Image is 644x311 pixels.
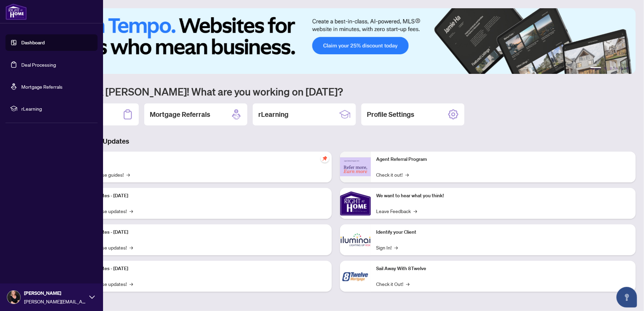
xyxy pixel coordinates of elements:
button: 6 [626,67,629,70]
button: 5 [621,67,623,70]
a: Mortgage Referrals [21,84,63,90]
span: → [129,280,133,288]
button: 3 [610,67,612,70]
img: Slide 0 [36,8,636,74]
h3: Brokerage & Industry Updates [36,136,636,146]
span: → [126,171,130,178]
span: → [406,171,409,178]
p: Identify your Client [376,229,631,236]
p: Self-Help [72,156,326,163]
p: We want to hear what you think! [376,192,631,200]
span: → [406,280,410,288]
img: Identify your Client [340,224,371,255]
a: Leave Feedback→ [376,207,417,215]
a: Deal Processing [21,62,56,68]
h2: Profile Settings [367,110,414,119]
p: Platform Updates - [DATE] [72,192,326,200]
span: [PERSON_NAME] [24,289,86,297]
button: 4 [615,67,618,70]
span: rLearning [21,105,93,112]
button: Open asap [617,287,637,308]
span: → [414,207,417,215]
img: logo [5,3,27,20]
a: Check it Out!→ [376,280,410,288]
a: Check it out!→ [376,171,409,178]
p: Agent Referral Program [376,156,631,163]
img: Profile Icon [7,291,20,304]
span: → [395,244,398,251]
a: Dashboard [21,40,45,46]
span: → [129,244,133,251]
img: We want to hear what you think! [340,188,371,219]
span: [PERSON_NAME][EMAIL_ADDRESS][PERSON_NAME][DOMAIN_NAME] [24,298,86,305]
h1: Welcome back [PERSON_NAME]! What are you working on [DATE]? [36,85,636,98]
h2: Mortgage Referrals [150,110,210,119]
h2: rLearning [258,110,289,119]
p: Platform Updates - [DATE] [72,229,326,236]
span: pushpin [321,154,329,163]
button: 1 [590,67,601,70]
span: → [129,207,133,215]
a: Sign In!→ [376,244,398,251]
img: Agent Referral Program [340,157,371,176]
img: Sail Away With 8Twelve [340,261,371,292]
p: Sail Away With 8Twelve [376,265,631,273]
p: Platform Updates - [DATE] [72,265,326,273]
button: 2 [604,67,607,70]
